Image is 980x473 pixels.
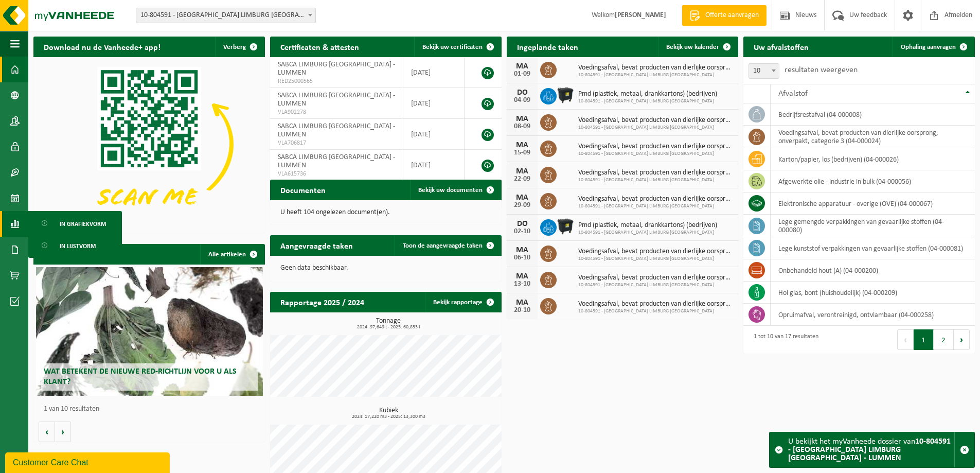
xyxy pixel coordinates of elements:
div: 04-09 [512,97,532,104]
p: 1 van 10 resultaten [44,406,260,413]
div: MA [512,272,532,281]
span: 10 [749,63,779,79]
span: 10-804591 - [GEOGRAPHIC_DATA] LIMBURG [GEOGRAPHIC_DATA] [578,230,717,236]
span: 10-804591 - SABCA LIMBURG NV - LUMMEN [136,8,315,23]
label: resultaten weergeven [785,66,858,74]
p: U heeft 104 ongelezen document(en). [280,209,491,216]
a: Bekijk uw documenten [410,180,501,200]
td: [DATE] [403,57,464,88]
div: MA [512,194,532,202]
div: 15-09 [512,149,532,156]
iframe: chat widget [5,450,172,473]
td: hol glas, bont (huishoudelijk) (04-000209) [771,282,975,304]
div: 06-10 [512,254,532,261]
div: 29-09 [512,202,532,209]
div: MA [512,299,532,307]
div: U bekijkt het myVanheede dossier van [788,432,954,467]
h2: Rapportage 2025 / 2024 [270,292,375,312]
a: In grafiekvorm [31,214,119,233]
button: Next [954,329,970,350]
h2: Certificaten & attesten [270,37,369,57]
span: SABCA LIMBURG [GEOGRAPHIC_DATA] - LUMMEN [278,61,395,77]
div: 20-10 [512,307,532,314]
td: lege kunststof verpakkingen van gevaarlijke stoffen (04-000081) [771,237,975,259]
div: MA [512,62,532,71]
p: Geen data beschikbaar. [280,265,491,272]
div: 13-10 [512,281,532,288]
span: Pmd (plastiek, metaal, drankkartons) (bedrijven) [578,221,717,230]
a: Bekijk rapportage [425,292,501,312]
a: In lijstvorm [31,236,119,255]
h3: Kubiek [275,407,502,419]
a: Bekijk uw certificaten [414,37,501,57]
strong: [PERSON_NAME] [615,11,666,19]
span: Voedingsafval, bevat producten van dierlijke oorsprong, onverpakt, categorie 3 [578,143,733,151]
span: SABCA LIMBURG [GEOGRAPHIC_DATA] - LUMMEN [278,153,395,169]
span: Toon de aangevraagde taken [403,242,483,249]
td: opruimafval, verontreinigd, ontvlambaar (04-000258) [771,304,975,326]
td: voedingsafval, bevat producten van dierlijke oorsprong, onverpakt, categorie 3 (04-000024) [771,126,975,148]
span: 10-804591 - [GEOGRAPHIC_DATA] LIMBURG [GEOGRAPHIC_DATA] [578,72,733,78]
img: WB-1100-HPE-AE-01 [557,86,574,104]
span: 10-804591 - [GEOGRAPHIC_DATA] LIMBURG [GEOGRAPHIC_DATA] [578,256,733,262]
td: karton/papier, los (bedrijven) (04-000026) [771,148,975,170]
h2: Documenten [270,180,336,200]
h2: Ingeplande taken [507,37,589,57]
span: Bekijk uw kalender [666,44,719,50]
span: 10-804591 - [GEOGRAPHIC_DATA] LIMBURG [GEOGRAPHIC_DATA] [578,98,717,104]
span: Voedingsafval, bevat producten van dierlijke oorsprong, onverpakt, categorie 3 [578,195,733,203]
td: [DATE] [403,88,464,119]
span: 10-804591 - [GEOGRAPHIC_DATA] LIMBURG [GEOGRAPHIC_DATA] [578,151,733,157]
button: Previous [897,329,914,350]
div: MA [512,115,532,123]
div: MA [512,167,532,176]
div: 01-09 [512,71,532,78]
div: 08-09 [512,123,532,130]
span: Voedingsafval, bevat producten van dierlijke oorsprong, onverpakt, categorie 3 [578,248,733,256]
div: MA [512,141,532,149]
span: 10-804591 - [GEOGRAPHIC_DATA] LIMBURG [GEOGRAPHIC_DATA] [578,308,733,314]
td: bedrijfsrestafval (04-000008) [771,103,975,126]
span: In lijstvorm [60,236,96,256]
a: Wat betekent de nieuwe RED-richtlijn voor u als klant? [36,267,263,396]
span: 10-804591 - [GEOGRAPHIC_DATA] LIMBURG [GEOGRAPHIC_DATA] [578,203,733,209]
h2: Aangevraagde taken [270,235,363,255]
a: Bekijk uw kalender [658,37,737,57]
div: 02-10 [512,228,532,235]
span: VLA902278 [278,108,395,116]
span: 10-804591 - [GEOGRAPHIC_DATA] LIMBURG [GEOGRAPHIC_DATA] [578,282,733,288]
span: Afvalstof [778,90,808,98]
span: 10-804591 - [GEOGRAPHIC_DATA] LIMBURG [GEOGRAPHIC_DATA] [578,177,733,183]
td: elektronische apparatuur - overige (OVE) (04-000067) [771,192,975,215]
span: Voedingsafval, bevat producten van dierlijke oorsprong, onverpakt, categorie 3 [578,169,733,177]
button: Volgende [55,422,71,442]
span: VLA615736 [278,170,395,178]
span: Ophaling aanvragen [901,44,956,50]
td: onbehandeld hout (A) (04-000200) [771,259,975,282]
img: Download de VHEPlus App [33,57,265,231]
span: Voedingsafval, bevat producten van dierlijke oorsprong, onverpakt, categorie 3 [578,116,733,125]
span: Verberg [223,44,246,50]
span: Pmd (plastiek, metaal, drankkartons) (bedrijven) [578,90,717,98]
img: WB-1100-HPE-AE-01 [557,218,574,235]
button: 1 [914,329,934,350]
span: In grafiekvorm [60,214,106,234]
span: Voedingsafval, bevat producten van dierlijke oorsprong, onverpakt, categorie 3 [578,274,733,282]
button: 2 [934,329,954,350]
span: Voedingsafval, bevat producten van dierlijke oorsprong, onverpakt, categorie 3 [578,300,733,308]
span: 10-804591 - SABCA LIMBURG NV - LUMMEN [136,8,316,23]
span: Wat betekent de nieuwe RED-richtlijn voor u als klant? [44,367,237,386]
button: Verberg [215,37,264,57]
div: DO [512,220,532,228]
span: 2024: 17,220 m3 - 2025: 13,300 m3 [275,414,502,419]
div: 1 tot 10 van 17 resultaten [749,328,818,351]
td: [DATE] [403,150,464,181]
span: Bekijk uw documenten [418,187,483,194]
span: Offerte aanvragen [703,10,761,21]
span: VLA706817 [278,139,395,147]
span: Bekijk uw certificaten [422,44,483,50]
span: RED25000565 [278,77,395,85]
button: Vorige [39,422,55,442]
span: 10-804591 - [GEOGRAPHIC_DATA] LIMBURG [GEOGRAPHIC_DATA] [578,125,733,131]
strong: 10-804591 - [GEOGRAPHIC_DATA] LIMBURG [GEOGRAPHIC_DATA] - LUMMEN [788,437,951,462]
